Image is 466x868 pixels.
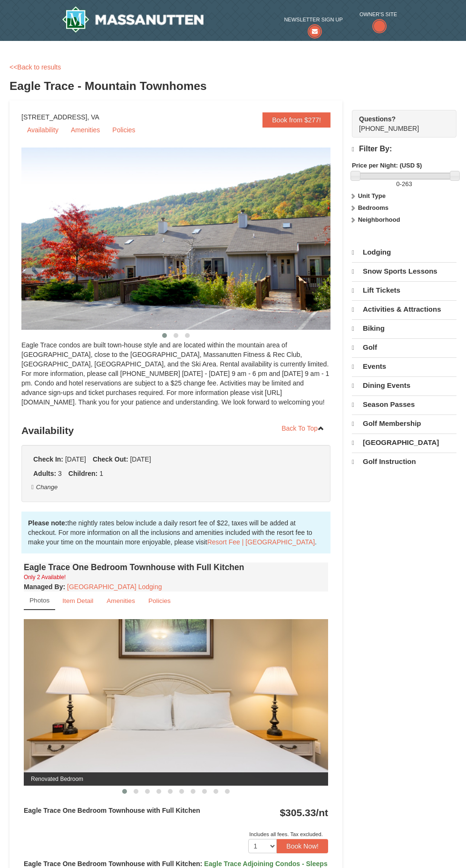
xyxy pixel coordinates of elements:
a: Lift Tickets [352,281,456,299]
a: [GEOGRAPHIC_DATA] [352,434,456,452]
div: Eagle Trace condos are built town-house style and are located within the mountain area of [GEOGRA... [21,340,330,416]
strong: Eagle Trace One Bedroom Townhouse with Full Kitchen [24,807,200,814]
a: Biking [352,319,456,337]
span: Managed By [24,583,63,591]
a: Season Passes [352,395,456,414]
small: Photos [29,597,49,604]
a: Availability [21,123,64,137]
a: Resort Fee | [GEOGRAPHIC_DATA] [207,538,315,546]
span: 1 [99,470,103,477]
a: <<Back to results [10,63,61,71]
span: Renovated Bedroom [24,772,328,786]
a: Events [352,357,456,375]
a: Golf Instruction [352,453,456,471]
strong: Bedrooms [358,204,388,211]
span: /nt [316,807,328,818]
a: Photos [24,592,55,610]
a: Book from $277! [262,112,330,128]
img: Renovated Bedroom [24,619,328,786]
h3: Eagle Trace - Mountain Townhomes [10,77,456,96]
h4: Eagle Trace One Bedroom Townhouse with Full Kitchen [24,562,328,572]
span: 263 [402,180,412,187]
a: [GEOGRAPHIC_DATA] Lodging [67,583,162,591]
div: Includes all fees. Tax excluded. [24,829,328,839]
label: - [352,179,456,189]
a: Owner's Site [359,10,397,34]
strong: Adults: [33,470,56,477]
button: Change [31,482,58,493]
span: Owner's Site [359,10,397,19]
h3: Availability [21,421,330,440]
small: Only 2 Available! [24,574,66,581]
strong: : [24,583,65,591]
img: Massanutten Resort Logo [62,6,204,33]
small: Amenities [107,597,135,604]
button: Book Now! [277,839,328,853]
a: Newsletter Sign Up [284,15,342,34]
div: the nightly rates below include a daily resort fee of $22, taxes will be added at checkout. For m... [21,512,330,553]
strong: Please note: [28,519,67,527]
a: Amenities [65,123,106,137]
a: Policies [107,123,141,137]
a: Policies [142,592,177,610]
img: 19218983-1-9b289e55.jpg [21,148,354,330]
span: Newsletter Sign Up [284,15,342,24]
strong: Price per Night: (USD $) [352,162,422,169]
a: Amenities [100,592,141,610]
span: [DATE] [65,455,86,463]
a: Massanutten Resort [62,6,204,33]
a: Lodging [352,244,456,261]
h4: Filter By: [352,145,456,154]
span: [DATE] [130,455,151,463]
span: [PHONE_NUMBER] [359,114,439,132]
a: Golf [352,338,456,356]
span: : [200,860,203,868]
strong: Check Out: [93,455,128,463]
a: Back To Top [275,421,330,435]
a: Golf Membership [352,414,456,433]
strong: Questions? [359,115,396,123]
a: Activities & Attractions [352,300,456,318]
a: Dining Events [352,376,456,395]
small: Policies [148,597,171,604]
strong: Check In: [33,455,63,463]
span: 3 [58,470,62,477]
small: Item Detail [62,597,93,604]
strong: Unit Type [358,192,386,199]
strong: $305.33 [280,807,328,818]
a: Snow Sports Lessons [352,262,456,280]
strong: Neighborhood [358,216,400,223]
strong: Children: [68,470,97,477]
span: 0 [396,180,399,187]
a: Item Detail [56,592,99,610]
